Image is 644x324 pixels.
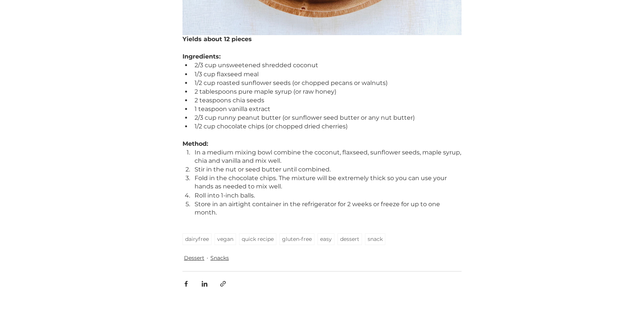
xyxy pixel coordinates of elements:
span: Ingredients: [182,53,221,60]
a: quick recipe [239,233,276,245]
span: 1/3 cup flaxseed meal [195,71,259,78]
a: dairyfree [182,233,212,245]
span: 1/2 cup chocolate chips (or chopped dried cherries) [195,123,348,130]
ul: Post categories [182,253,462,264]
a: Snacks [210,254,229,262]
nav: Tags [182,233,462,245]
span: 2/3 cup runny peanut butter (or sunflower seed butter or any nut butter) [195,114,415,121]
a: dessert [337,233,362,245]
button: Share via LinkedIn [201,280,208,287]
span: In a medium mixing bowl combine the coconut, flaxseed, sunflower seeds, maple syrup, chia and van... [195,149,463,164]
span: Yields about 12 pieces [182,35,252,43]
a: snack [365,233,385,245]
span: 1 teaspoon vanilla extract [195,105,270,113]
span: Stir in the nut or seed butter until combined. [195,166,331,173]
span: Method: [182,140,208,147]
span: 2/3 cup unsweetened shredded coconut [195,62,318,69]
button: Share via link [219,280,227,287]
a: vegan [215,233,236,245]
span: 2 teaspoons chia seeds [195,97,264,104]
a: easy [317,233,334,245]
button: Share via Facebook [182,280,190,287]
span: 1/2 cup roasted sunflower seeds (or chopped pecans or walnuts) [195,79,388,86]
span: Roll into 1-inch balls. [195,192,255,199]
a: Dessert [184,254,204,262]
a: gluten-free [279,233,314,245]
span: 2 tablespoons pure maple syrup (or raw honey) [195,88,336,95]
span: Fold in the chocolate chips. The mixture will be extremely thick so you can use your hands as nee... [195,174,448,190]
span: Store in an airtight container in the refrigerator for 2 weeks or freeze for up to one month. [195,201,442,216]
